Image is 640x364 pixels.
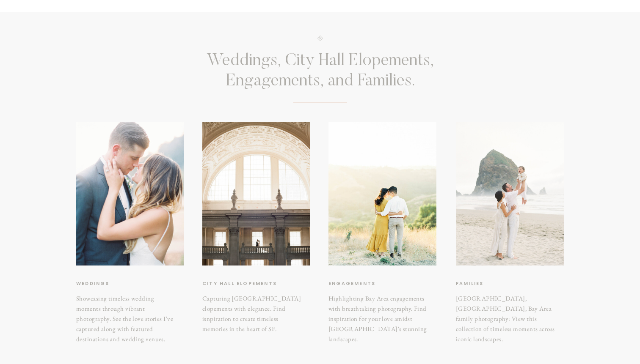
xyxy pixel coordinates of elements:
h3: Highlighting Bay Area engagements with breathtaking photography. Find inspiration for your love a... [328,293,431,339]
a: Engagements [328,279,406,288]
h3: Showcasing timeless wedding moments through vibrant photography. See the love stories I've captur... [76,293,179,323]
a: weddings [76,279,147,288]
a: Families [456,279,538,288]
h3: Capturing [GEOGRAPHIC_DATA] elopements with elegance. Find isnpiration to create timeless memorie... [202,293,305,323]
a: City hall elopements [202,279,287,288]
a: [GEOGRAPHIC_DATA], [GEOGRAPHIC_DATA], Bay Area family photography: View this collection of timele... [456,293,559,339]
h3: Weddings, City Hall Elopements, Engagements, and Families. [168,51,472,92]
